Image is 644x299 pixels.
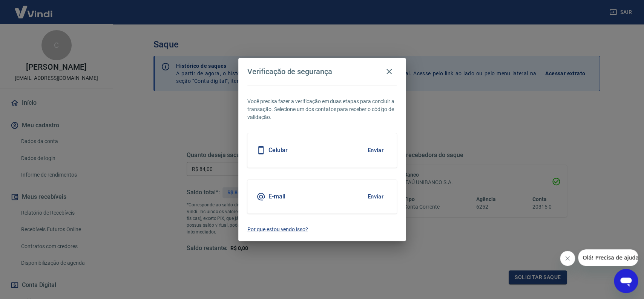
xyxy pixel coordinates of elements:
iframe: Mensagem da empresa [578,249,638,266]
span: Olá! Precisa de ajuda? [5,5,63,11]
h5: E-mail [268,193,285,200]
h5: Celular [268,146,288,154]
button: Enviar [363,142,388,158]
iframe: Botão para abrir a janela de mensagens [614,269,638,293]
p: Você precisa fazer a verificação em duas etapas para concluir a transação. Selecione um dos conta... [247,98,397,121]
button: Enviar [363,189,388,204]
iframe: Fechar mensagem [560,251,575,266]
h4: Verificação de segurança [247,67,332,76]
a: Por que estou vendo isso? [247,226,397,233]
